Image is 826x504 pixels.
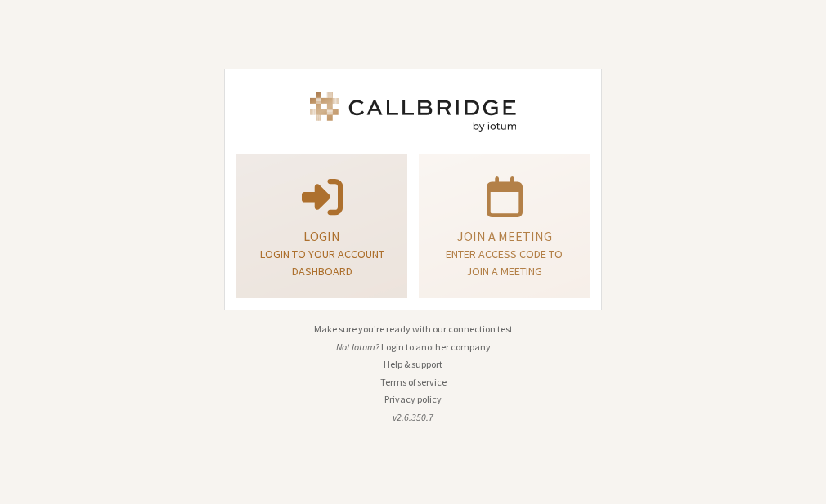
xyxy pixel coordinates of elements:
[257,246,387,280] p: Login to your account dashboard
[224,410,602,425] li: v2.6.350.7
[224,340,602,355] li: Not Iotum?
[381,340,491,355] button: Login to another company
[384,393,442,405] a: Privacy policy
[307,92,519,132] img: Iotum
[380,376,447,388] a: Terms of service
[439,246,569,280] p: Enter access code to join a meeting
[439,226,569,246] p: Join a meeting
[236,154,407,299] button: LoginLogin to your account dashboard
[257,226,387,246] p: Login
[314,323,513,335] a: Make sure you're ready with our connection test
[384,358,442,370] a: Help & support
[419,154,590,299] a: Join a meetingEnter access code to join a meeting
